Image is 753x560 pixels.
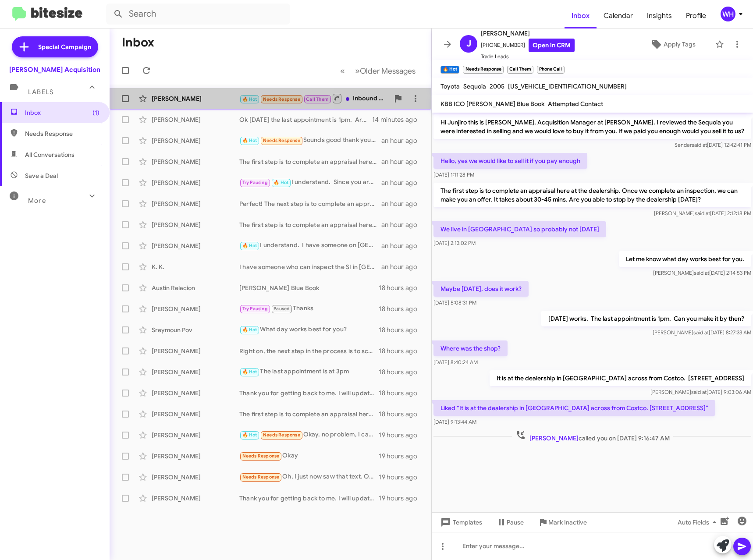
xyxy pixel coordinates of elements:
div: Oh, I just now saw that text. Ok, let me know. [GEOGRAPHIC_DATA] [239,472,379,482]
p: [DATE] works. The last appointment is 1pm. Can you make it by then? [541,311,751,326]
span: Paused [273,306,290,312]
span: Attempted Contact [548,100,603,108]
button: Next [350,62,421,80]
div: 19 hours ago [379,431,424,439]
div: 18 hours ago [379,410,424,418]
span: Inbox [25,108,99,117]
div: [PERSON_NAME] [152,241,239,250]
a: Calendar [597,3,640,28]
span: Trade Leads [481,52,575,61]
span: Needs Response [263,432,300,438]
div: The first step is to complete an appraisal here at the dealership. Once we complete an inspection... [239,157,381,166]
button: Mark Inactive [531,514,594,530]
span: Save a Deal [25,171,58,180]
span: 🔥 Hot [273,180,288,185]
a: Special Campaign [12,36,98,57]
div: I understand. I have someone on [GEOGRAPHIC_DATA] that can take a look at it. Are you able to dri... [239,241,381,251]
span: Call Them [306,96,329,102]
small: Call Them [507,66,533,74]
p: Hi Junjiro this is [PERSON_NAME], Acquisition Manager at [PERSON_NAME]. I reviewed the Sequoia yo... [433,114,751,139]
span: [PERSON_NAME] [DATE] 2:12:18 PM [654,210,751,216]
span: Sequoia [463,82,486,90]
span: said at [691,389,707,395]
span: 🔥 Hot [242,327,257,333]
a: Inbox [565,3,597,28]
span: Sender [DATE] 12:42:41 PM [675,142,751,148]
div: an hour ago [381,220,424,229]
div: [PERSON_NAME] [152,410,239,418]
div: 18 hours ago [379,326,424,334]
div: Perfect! The next step is to complete an appraisal. Once complete, we can make you an offer. Are ... [239,199,381,208]
span: Older Messages [360,66,416,76]
span: Needs Response [242,474,280,480]
p: It is at the dealership in [GEOGRAPHIC_DATA] across from Costco. [STREET_ADDRESS] [490,370,751,386]
span: Labels [28,88,53,96]
span: Needs Response [263,138,300,143]
small: Needs Response [463,66,503,74]
span: » [355,65,360,76]
span: said at [693,329,709,336]
div: 18 hours ago [379,284,424,292]
button: Previous [335,62,350,80]
div: Right on, the next step in the process is to schedule an appointment so I can appraise your vehic... [239,347,379,355]
button: Auto Fields [671,514,727,530]
div: Okay, no problem, I can swing by in a little while with the Jeep [239,430,379,440]
span: Needs Response [242,453,280,459]
span: [US_VEHICLE_IDENTIFICATION_NUMBER] [508,82,627,90]
span: (1) [92,108,99,117]
div: [PERSON_NAME] Blue Book [239,284,379,292]
div: an hour ago [381,262,424,271]
div: [PERSON_NAME] [152,199,239,208]
div: an hour ago [381,178,424,187]
span: 🔥 Hot [242,432,257,438]
span: Needs Response [25,129,99,138]
small: 🔥 Hot [440,66,459,74]
span: All Conversations [25,150,75,159]
div: K. K. [152,262,239,271]
button: WH [713,7,743,21]
a: Insights [640,3,679,28]
div: WH [721,7,735,21]
div: [PERSON_NAME] [152,178,239,187]
span: 🔥 Hot [242,96,257,102]
button: Templates [432,514,489,530]
span: Needs Response [263,96,300,102]
p: Hello, yes we would like to sell it if you pay enough [433,153,587,169]
div: [PERSON_NAME] [152,389,239,397]
div: I understand. Since you are looking to trade, I have asked [PERSON_NAME] from the Sales Departmen... [239,177,381,188]
div: [PERSON_NAME] [152,220,239,229]
div: 18 hours ago [379,347,424,355]
span: 🔥 Hot [242,138,257,143]
div: Inbound Call [239,93,389,104]
div: 19 hours ago [379,452,424,461]
span: KBB ICO [PERSON_NAME] Blue Book [440,100,544,108]
a: Open in CRM [529,39,575,52]
div: [PERSON_NAME] [152,157,239,166]
div: Sreymoun Pov [152,326,239,334]
p: Liked “It is at the dealership in [GEOGRAPHIC_DATA] across from Costco. [STREET_ADDRESS]” [433,400,715,416]
div: [PERSON_NAME] [152,115,239,124]
span: [PERSON_NAME] [529,434,579,442]
span: J [466,37,471,51]
span: Apply Tags [664,36,696,52]
span: Try Pausing [242,180,268,185]
div: 18 hours ago [379,389,424,397]
span: [DATE] 5:08:31 PM [433,299,476,306]
div: an hour ago [381,157,424,166]
div: Sounds good thank you [PERSON_NAME] [239,135,381,145]
div: an hour ago [381,241,424,250]
div: [PERSON_NAME] [152,431,239,439]
span: Mark Inactive [548,514,587,530]
nav: Page navigation example [335,62,421,80]
div: [PERSON_NAME] [152,136,239,145]
h1: Inbox [122,35,154,50]
div: Austin Relacion [152,284,239,292]
span: [DATE] 1:11:28 PM [433,171,474,178]
span: « [340,65,345,76]
div: an hour ago [381,199,424,208]
button: Pause [489,514,531,530]
span: called you on [DATE] 9:16:47 AM [512,430,673,443]
div: [PERSON_NAME] [152,368,239,376]
a: Profile [679,3,713,28]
